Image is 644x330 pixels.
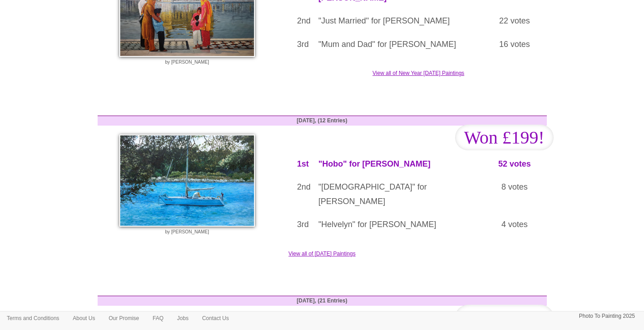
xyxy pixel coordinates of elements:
span: Won £199! [455,125,554,150]
strong: [DATE], (12 Entries) [297,117,348,124]
img: Hobo [119,135,255,227]
p: "[DEMOGRAPHIC_DATA]" for [PERSON_NAME] [318,180,475,209]
p: Photo To Painting 2025 [579,311,635,321]
a: Jobs [170,311,195,325]
strong: [DATE], (21 Entries) [297,297,348,304]
a: About Us [66,311,102,325]
p: 22 votes [489,14,540,28]
p: 1st [297,157,305,172]
p: by [PERSON_NAME] [102,229,273,235]
p: 3rd [297,218,305,232]
p: 2nd [297,14,305,28]
a: View all of [DATE] Paintings [91,153,554,258]
p: "Hobo" for [PERSON_NAME] [318,157,475,172]
a: Our Promise [102,311,146,325]
p: 16 votes [489,37,540,52]
p: 52 votes [489,157,540,172]
p: "Just Married" for [PERSON_NAME] [318,14,475,28]
a: FAQ [146,311,170,325]
p: by [PERSON_NAME] [102,59,273,65]
p: 3rd [297,37,305,52]
p: 4 votes [489,218,540,232]
a: Contact Us [195,311,235,325]
p: 2nd [297,180,305,195]
p: 8 votes [489,180,540,195]
p: "Helvelyn" for [PERSON_NAME] [318,218,475,232]
p: "Mum and Dad" for [PERSON_NAME] [318,37,475,52]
